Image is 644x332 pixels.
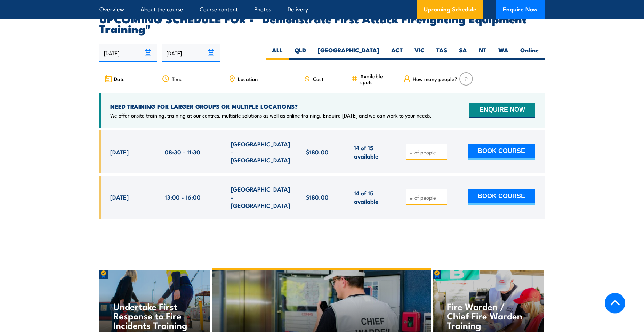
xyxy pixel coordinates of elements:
[468,189,535,205] button: BOOK COURSE
[99,14,545,33] h2: UPCOMING SCHEDULE FOR - "Demonstrate First Attack Firefighting Equipment Training"
[99,44,157,62] input: From date
[110,193,129,201] span: [DATE]
[289,46,312,60] label: QLD
[306,148,329,156] span: $180.00
[110,112,432,119] p: We offer onsite training, training at our centres, multisite solutions as well as online training...
[447,301,529,330] h4: Fire Warden / Chief Fire Warden Training
[430,46,453,60] label: TAS
[385,46,409,60] label: ACT
[312,46,385,60] label: [GEOGRAPHIC_DATA]
[114,76,125,82] span: Date
[165,193,201,201] span: 13:00 - 16:00
[468,144,535,160] button: BOOK COURSE
[313,76,323,82] span: Cost
[165,148,200,156] span: 08:30 - 11:30
[409,46,430,60] label: VIC
[231,185,291,209] span: [GEOGRAPHIC_DATA] - [GEOGRAPHIC_DATA]
[113,301,196,330] h4: Undertake First Response to Fire Incidents Training
[514,46,545,60] label: Online
[413,76,457,82] span: How many people?
[306,193,329,201] span: $180.00
[162,44,219,62] input: To date
[473,46,492,60] label: NT
[110,103,432,110] h4: NEED TRAINING FOR LARGER GROUPS OR MULTIPLE LOCATIONS?
[410,149,444,156] input: # of people
[238,76,258,82] span: Location
[231,140,291,164] span: [GEOGRAPHIC_DATA] - [GEOGRAPHIC_DATA]
[110,148,129,156] span: [DATE]
[172,76,183,82] span: Time
[453,46,473,60] label: SA
[266,46,289,60] label: ALL
[492,46,514,60] label: WA
[354,144,391,160] span: 14 of 15 available
[469,103,535,118] button: ENQUIRE NOW
[410,194,444,201] input: # of people
[354,189,391,205] span: 14 of 15 available
[360,73,393,85] span: Available spots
